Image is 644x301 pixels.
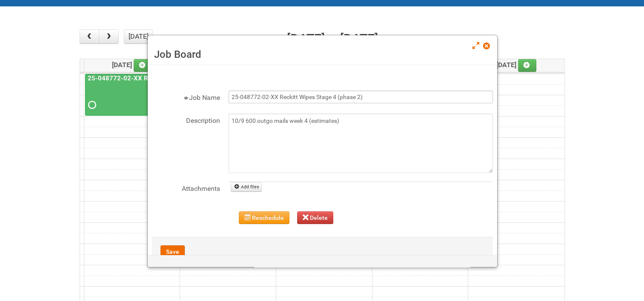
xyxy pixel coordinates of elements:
span: [DATE] [112,61,152,69]
button: Save [160,245,185,258]
a: 25-048772-02-XX Reckitt Wipes Stage 4 (phase 2) [86,74,238,82]
a: Add files [231,182,262,192]
a: Add an event [134,59,152,72]
textarea: 10/9 600 outgo mails week 4 (estimates) [229,114,493,173]
h3: Job Board [154,48,491,61]
label: Attachments [152,182,220,194]
a: 25-048772-02-XX Reckitt Wipes Stage 4 (phase 2) [85,74,177,116]
a: Add an event [518,59,537,72]
button: Delete [297,211,334,224]
h2: [DATE] – [DATE] [287,29,378,49]
span: Requested [88,102,94,108]
button: [DATE] [124,29,153,44]
label: Description [152,114,220,126]
span: [DATE] [496,61,537,69]
button: Reschedule [239,211,289,224]
label: Job Name [152,91,220,103]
